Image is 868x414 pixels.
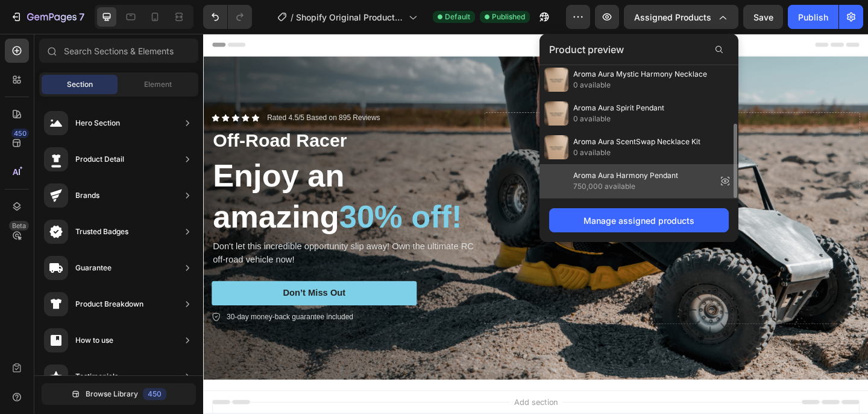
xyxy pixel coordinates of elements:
[743,5,783,29] button: Save
[11,129,29,138] div: 450
[75,371,118,383] div: Testimonials
[75,298,143,310] div: Product Breakdown
[753,12,773,22] span: Save
[5,5,90,29] button: 7
[75,334,113,346] div: How to use
[42,383,196,405] button: Browse Library450
[573,170,678,181] span: Aroma Aura Harmony Pendant
[75,189,99,202] div: Brands
[549,42,624,57] span: Product preview
[544,169,568,193] img: preview-img
[634,11,711,24] span: Assigned Products
[573,181,678,192] span: 750,000 available
[67,79,93,90] span: Section
[75,262,112,274] div: Guarantee
[203,5,252,29] div: Undo/Redo
[544,135,568,159] img: preview-img
[798,11,828,24] div: Publish
[549,208,729,232] button: Manage assigned products
[79,10,84,24] p: 7
[492,11,525,22] span: Published
[203,34,868,414] iframe: To enrich screen reader interactions, please activate Accessibility in Grammarly extension settings
[296,11,404,24] span: Shopify Original Product Template
[75,153,124,165] div: Product Detail
[573,69,707,80] span: Aroma Aura Mystic Harmony Necklace
[144,79,172,90] span: Element
[485,196,549,206] div: Drop element here
[788,5,838,29] button: Publish
[39,39,198,63] input: Search Sections & Elements
[544,68,568,92] img: preview-img
[75,117,120,129] div: Hero Section
[291,11,294,24] span: /
[445,11,470,22] span: Default
[573,80,707,91] span: 0 available
[573,113,664,124] span: 0 available
[573,103,664,113] span: Aroma Aura Spirit Pendant
[86,389,138,400] span: Browse Library
[75,226,128,238] div: Trusted Badges
[573,147,700,158] span: 0 available
[583,214,694,227] div: Manage assigned products
[544,101,568,126] img: preview-img
[624,5,738,29] button: Assigned Products
[143,388,166,400] div: 450
[9,221,29,231] div: Beta
[573,136,700,147] span: Aroma Aura ScentSwap Necklace Kit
